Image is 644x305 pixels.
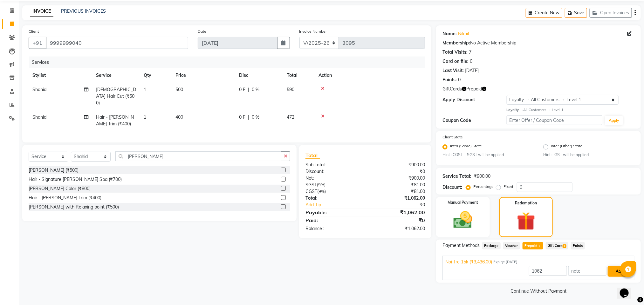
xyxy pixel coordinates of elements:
div: Sub Total: [301,162,365,168]
span: Package [482,242,501,249]
label: Percentage [473,184,494,189]
span: 0 % [252,114,259,121]
th: Service [92,68,140,83]
div: Last Visit: [442,67,464,74]
span: 472 [287,114,294,120]
div: ( ) [301,182,365,188]
label: Redemption [515,200,537,206]
div: Service Total: [442,173,471,180]
span: 0 F [239,114,245,121]
img: _gift.svg [511,210,541,232]
div: ₹900.00 [365,162,430,168]
span: Expiry: [DATE] [493,259,517,265]
a: PREVIOUS INVOICES [61,8,106,14]
div: ₹1,062.00 [365,195,430,202]
span: Prepaid [523,242,543,249]
div: Card on file: [442,58,469,65]
small: Hint : IGST will be applied [543,152,634,158]
span: | [248,86,249,93]
div: Paid: [301,216,365,224]
div: ( ) [301,188,365,195]
button: Create New [526,8,562,18]
span: SGST [305,182,317,188]
label: Intra (Same) State [450,143,482,151]
span: 1 [538,244,541,248]
input: Enter Offer / Coupon Code [507,115,603,125]
label: Manual Payment [448,200,478,205]
div: All Customers → Level 1 [507,107,634,113]
th: Stylist [29,68,92,83]
input: Search by Name/Mobile/Email/Code [46,37,188,49]
button: Save [565,8,587,18]
span: Gift Card [546,242,568,249]
div: Apply Discount [442,96,506,103]
div: Net: [301,175,365,182]
div: 0 [458,76,461,83]
div: 7 [469,49,471,56]
div: Balance : [301,225,365,232]
a: Continue Without Payment [437,288,640,295]
input: Amount [529,266,567,276]
div: [PERSON_NAME] Color (₹800) [29,185,91,192]
div: ₹1,062.00 [365,225,430,232]
input: Search or Scan [115,151,281,161]
a: Nikhil [458,30,469,37]
label: Client [29,29,39,34]
th: Action [315,68,425,83]
div: ₹1,062.00 [365,209,430,216]
iframe: chat widget [617,280,638,299]
img: _cash.svg [448,209,478,231]
div: ₹900.00 [365,175,430,182]
div: ₹0 [365,168,430,175]
div: Membership: [442,40,470,46]
label: Client State [442,134,463,140]
button: Open Invoices [590,8,632,18]
div: No Active Membership [442,40,634,46]
input: note [568,266,606,276]
span: 0 F [239,86,245,93]
div: Total: [301,195,365,202]
a: Add Tip [301,202,376,208]
span: 590 [287,87,294,92]
span: Noi Tre 15k (₹3,436.00) [445,259,492,265]
button: Apply [605,116,623,125]
div: ₹0 [365,216,430,224]
label: Fixed [504,184,513,189]
div: ₹81.00 [365,182,430,188]
span: Total [305,152,320,159]
th: Disc [235,68,283,83]
div: Coupon Code [442,117,506,124]
div: Points: [442,76,457,83]
div: ₹900.00 [474,173,490,180]
div: ₹81.00 [365,188,430,195]
strong: Loyalty → [507,108,524,112]
span: [DEMOGRAPHIC_DATA] Hair Cut (₹500) [96,87,136,106]
th: Qty [140,68,172,83]
span: 1 [563,244,566,248]
span: 1 [144,87,146,92]
div: Payable: [301,209,365,216]
span: Shahid [32,87,46,92]
th: Total [283,68,315,83]
span: Payment Methods [442,242,480,249]
button: +91 [29,37,46,49]
button: Add [608,266,631,277]
div: Services [29,56,430,68]
label: Invoice Number [299,29,327,34]
th: Price [172,68,235,83]
div: [PERSON_NAME] (₹500) [29,167,79,174]
div: [DATE] [465,67,479,74]
span: | [248,114,249,121]
span: 1 [144,114,146,120]
div: Hair - [PERSON_NAME] Trim (₹400) [29,195,101,201]
span: 500 [175,87,183,92]
span: Hair - [PERSON_NAME] Trim (₹400) [96,114,134,127]
div: [PERSON_NAME] with Relaxing point (₹500) [29,204,119,210]
span: Shahid [32,114,46,120]
span: Points [571,242,585,249]
span: 0 % [252,86,259,93]
div: Total Visits: [442,49,468,56]
div: Discount: [442,184,462,191]
span: Prepaid [466,86,482,92]
span: CGST [305,189,317,194]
